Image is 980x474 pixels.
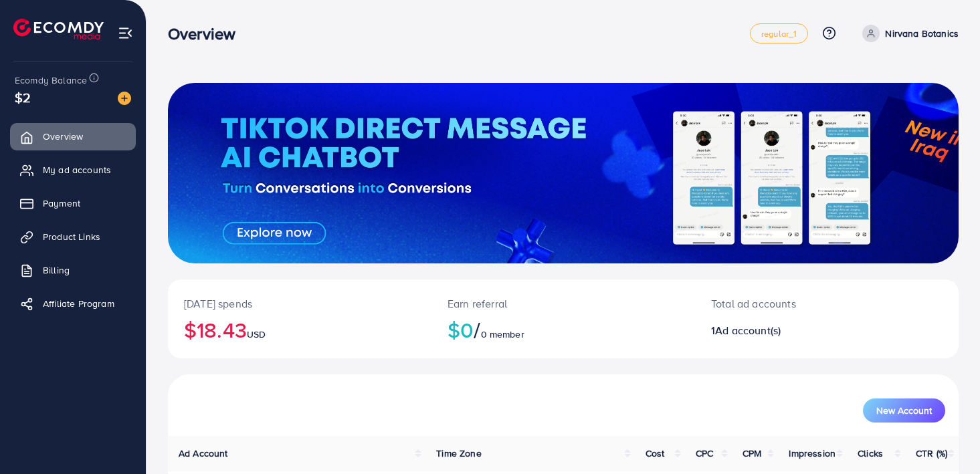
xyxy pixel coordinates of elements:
[481,328,524,341] span: 0 member
[876,406,932,415] span: New Account
[10,257,136,283] a: Billing
[179,447,228,460] span: Ad Account
[43,163,111,176] span: My ad accounts
[13,19,104,39] img: logo
[916,447,947,460] span: CTR (%)
[184,295,415,312] p: [DATE] spends
[43,263,70,277] span: Billing
[10,290,136,317] a: Affiliate Program
[789,447,836,460] span: Impression
[750,23,808,43] a: regular_1
[43,297,114,310] span: Affiliate Program
[696,447,713,460] span: CPC
[711,295,877,312] p: Total ad accounts
[436,447,481,460] span: Time Zone
[761,29,797,38] span: regular_1
[43,197,80,210] span: Payment
[743,447,761,460] span: CPM
[168,24,246,43] h3: Overview
[118,92,131,105] img: image
[10,156,136,183] a: My ad accounts
[863,398,945,423] button: New Account
[10,190,136,217] a: Payment
[715,323,781,338] span: Ad account(s)
[10,223,136,250] a: Product Links
[711,324,877,337] h2: 1
[184,317,415,342] h2: $18.43
[858,447,883,460] span: Clicks
[448,317,679,342] h2: $0
[43,130,83,143] span: Overview
[247,328,266,341] span: USD
[43,230,100,243] span: Product Links
[15,88,31,107] span: $2
[118,25,133,41] img: menu
[10,123,136,150] a: Overview
[448,295,679,312] p: Earn referral
[474,314,480,345] span: /
[15,74,87,87] span: Ecomdy Balance
[885,25,959,41] p: Nirvana Botanics
[646,447,665,460] span: Cost
[857,25,959,42] a: Nirvana Botanics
